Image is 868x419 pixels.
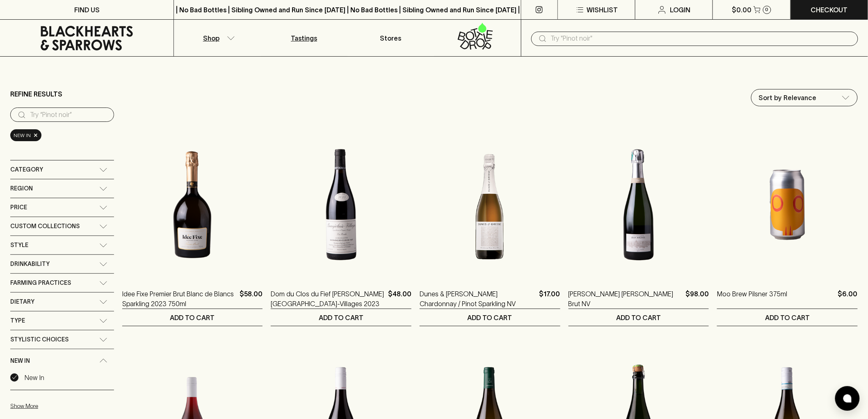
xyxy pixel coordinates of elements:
button: Shop [174,20,260,56]
img: bubble-icon [843,394,852,403]
span: Custom Collections [10,221,80,231]
p: Wishlist [587,5,618,15]
span: × [33,131,38,140]
img: Dom du Clos du Fief La Roche Beaujolais-Villages 2023 [271,133,411,277]
p: 0 [765,7,769,12]
div: Farming Practices [10,274,114,292]
p: ADD TO CART [319,313,363,323]
div: Sort by Relevance [752,89,857,106]
button: ADD TO CART [717,309,858,326]
span: Price [10,202,27,213]
input: Try "Pinot noir" [551,32,852,45]
p: $58.00 [240,289,263,309]
p: Stores [380,33,402,43]
p: Tastings [291,33,317,43]
img: Moo Brew Pilsner 375ml [717,133,858,277]
span: Type [10,316,25,326]
p: $98.00 [685,289,709,309]
button: ADD TO CART [420,309,560,326]
div: Drinkability [10,255,114,273]
a: Dom du Clos du Fief [PERSON_NAME][GEOGRAPHIC_DATA]-Villages 2023 [271,289,385,309]
div: Price [10,198,114,217]
img: Dunes & Greene Chardonnay / Pinot Sparkling NV [420,133,560,277]
p: $17.00 [539,289,560,309]
p: ADD TO CART [468,313,512,323]
span: New In [14,131,31,140]
p: Sort by Relevance [759,93,817,103]
img: Idee Fixe Premier Brut Blanc de Blancs Sparkling 2023 750ml [122,133,263,277]
p: New In [25,373,44,382]
a: Dunes & [PERSON_NAME] Chardonnay / Pinot Sparkling NV [420,289,536,309]
div: Style [10,236,114,254]
input: Try “Pinot noir” [30,108,107,121]
span: Drinkability [10,259,50,269]
p: Refine Results [10,89,62,99]
a: Moo Brew Pilsner 375ml [717,289,787,309]
div: Category [10,160,114,179]
p: FIND US [74,5,100,15]
a: [PERSON_NAME] [PERSON_NAME] Brut NV [569,289,683,309]
img: Jean Michel Carte Blanche Brut NV [569,133,709,277]
p: $6.00 [838,289,858,309]
a: Idee Fixe Premier Brut Blanc de Blancs Sparkling 2023 750ml [122,289,237,309]
span: Category [10,165,43,175]
span: New In [10,356,30,366]
div: Stylistic Choices [10,330,114,349]
p: Checkout [811,5,848,15]
p: Login [670,5,691,15]
p: $0.00 [732,5,752,15]
p: ADD TO CART [170,313,215,323]
button: ADD TO CART [569,309,709,326]
p: ADD TO CART [617,313,661,323]
button: ADD TO CART [122,309,263,326]
span: Farming Practices [10,278,71,288]
button: ADD TO CART [271,309,411,326]
div: Dietary [10,293,114,311]
a: Stores [347,20,434,56]
div: Type [10,311,114,330]
p: Shop [203,33,219,43]
span: Region [10,183,33,194]
span: Style [10,240,28,250]
div: Region [10,179,114,198]
p: ADD TO CART [765,313,810,323]
div: New In [10,349,114,373]
p: $48.00 [388,289,411,309]
button: Show More [10,398,118,414]
span: Stylistic Choices [10,334,69,345]
span: Dietary [10,297,34,307]
div: Custom Collections [10,217,114,236]
a: Tastings [261,20,347,56]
